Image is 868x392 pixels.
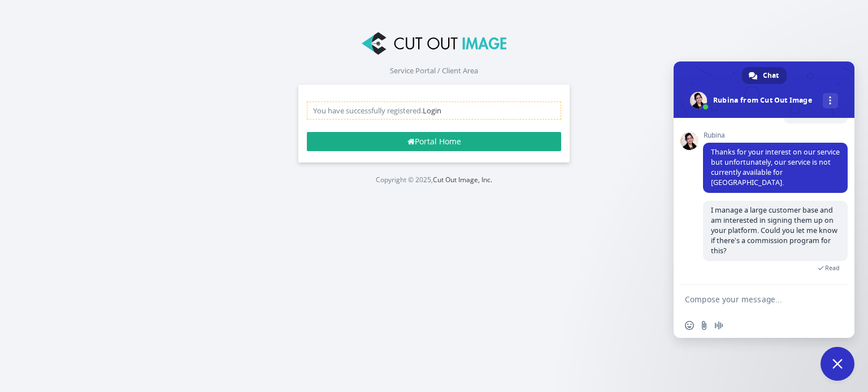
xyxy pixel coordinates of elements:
span: Audio message [714,321,723,330]
span: Send a file [700,321,709,330]
div: Close chat [821,347,854,381]
span: Service Portal / Client Area [390,65,478,76]
div: Chat [742,67,787,84]
span: Rubina [703,131,848,139]
span: Read [825,264,840,272]
a: Login [423,105,441,116]
a: Portal Home [307,132,561,151]
span: Thanks for your interest on our service but unfortunately, our service is not currently available... [711,147,840,187]
span: Insert an emoji [685,321,694,330]
small: Copyright © 2025, [376,175,492,184]
div: More channels [823,93,838,108]
img: Cut Out Image [362,32,506,55]
div: You have successfully registered. [307,102,561,120]
span: I manage a large customer base and am interested in signing them up on your platform. Could you l... [711,205,837,256]
span: Chat [763,67,779,84]
a: Cut Out Image, Inc. [433,175,492,184]
textarea: Compose your message... [685,294,818,305]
